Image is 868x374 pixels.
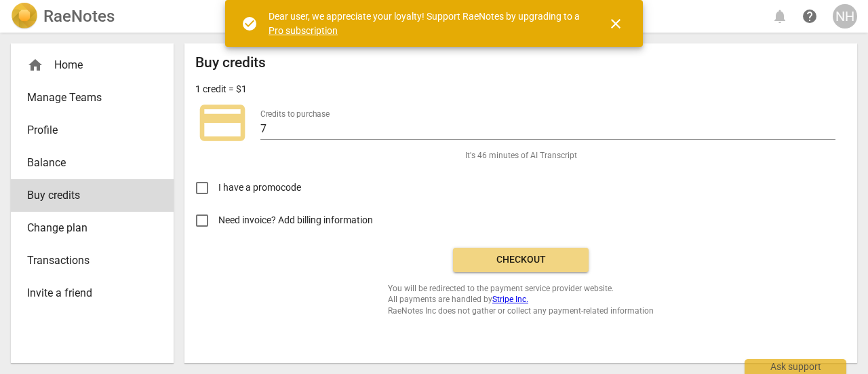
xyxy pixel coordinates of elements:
span: check_circle [241,16,258,32]
img: Logo [11,3,38,30]
a: Transactions [11,244,174,277]
span: You will be redirected to the payment service provider website. All payments are handled by RaeNo... [388,283,654,317]
span: Profile [27,122,146,138]
h2: Buy credits [195,54,266,71]
div: Ask support [745,359,846,374]
span: Balance [27,155,146,171]
span: credit_card [195,96,250,150]
div: Dear user, we appreciate your loyalty! Support RaeNotes by upgrading to a [269,10,583,37]
span: home [27,57,43,73]
span: close [608,16,624,32]
label: Credits to purchase [260,110,330,118]
span: Checkout [464,253,578,267]
span: Manage Teams [27,90,146,106]
span: It's 46 minutes of AI Transcript [465,150,577,162]
span: Need invoice? Add billing information [218,213,375,227]
span: I have a promocode [218,181,301,195]
a: Pro subscription [269,25,338,36]
div: Home [11,49,174,81]
span: Invite a friend [27,285,146,301]
a: Manage Teams [11,81,174,114]
button: Close [599,7,632,40]
a: Profile [11,114,174,147]
a: Buy credits [11,179,174,212]
a: Help [797,4,822,29]
button: NH [833,4,857,29]
div: Home [27,57,146,73]
a: LogoRaeNotes [11,3,115,30]
a: Stripe Inc. [492,295,528,304]
h2: RaeNotes [43,7,115,26]
a: Change plan [11,212,174,244]
span: Change plan [27,220,146,236]
span: Transactions [27,253,146,269]
a: Balance [11,147,174,179]
a: Invite a friend [11,277,174,310]
span: help [802,8,818,24]
button: Checkout [453,248,589,272]
p: 1 credit = $1 [195,82,247,96]
span: Buy credits [27,187,146,204]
